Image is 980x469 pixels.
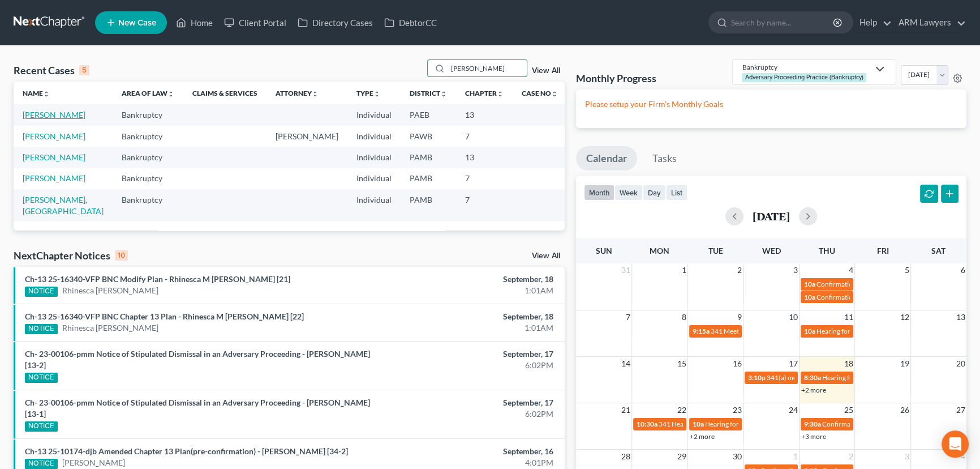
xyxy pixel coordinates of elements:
div: September, 18 [385,311,553,322]
a: Client Portal [218,12,292,33]
td: 7 [456,126,513,147]
button: day [643,185,666,200]
a: [PERSON_NAME] [23,131,85,141]
td: Individual [347,126,401,147]
span: 1 [681,263,687,277]
span: 1 [792,450,799,463]
div: 6:02PM [385,408,553,420]
div: NOTICE [25,287,58,297]
span: 8:30a [804,373,821,382]
span: 7 [625,310,631,324]
span: 10a [693,420,704,428]
i: unfold_more [551,91,558,97]
div: 4:01PM [385,457,553,468]
td: PAWB [401,126,456,147]
div: Recent Cases [14,63,89,77]
a: View All [532,67,560,75]
span: 10a [804,293,815,301]
a: Rhinesca [PERSON_NAME] [62,285,158,296]
span: 31 [620,263,631,277]
a: Help [854,12,892,33]
a: ARM Lawyers [893,12,966,33]
span: 3:10p [748,373,766,382]
span: 29 [676,450,687,463]
span: Sun [596,246,612,255]
td: PAMB [401,147,456,168]
a: Attorneyunfold_more [276,89,319,97]
span: 341 Meeting [711,327,748,335]
input: Search by name... [448,60,527,76]
span: Hearing for [PERSON_NAME] & [PERSON_NAME] [705,420,853,428]
span: Sat [931,246,945,255]
a: Rhinesca [PERSON_NAME] [62,322,158,334]
a: Case Nounfold_more [522,89,558,97]
span: New Case [118,19,156,27]
a: [PERSON_NAME] [23,173,85,183]
span: 10a [804,280,815,288]
span: 6 [960,263,966,277]
a: [PERSON_NAME] [23,110,85,120]
a: Calendar [576,146,637,171]
span: 28 [620,450,631,463]
div: NOTICE [25,459,58,469]
span: 21 [620,403,631,417]
span: 19 [899,357,910,370]
a: Chapterunfold_more [465,89,504,97]
span: 15 [676,357,687,370]
td: 13 [456,104,513,125]
span: 12 [899,310,910,324]
a: [PERSON_NAME], [GEOGRAPHIC_DATA] [23,195,104,216]
button: week [614,185,643,200]
div: September, 17 [385,348,553,360]
span: 8 [681,310,687,324]
span: Fri [877,246,889,255]
span: 3 [792,263,799,277]
div: NOTICE [25,421,58,432]
i: unfold_more [440,91,447,97]
span: 341(a) meeting for [PERSON_NAME] [767,373,876,382]
td: Bankruptcy [113,104,183,125]
a: Ch- 23-00106-pmm Notice of Stipulated Dismissal in an Adversary Proceeding - [PERSON_NAME] [13-1] [25,398,370,419]
td: Bankruptcy [113,147,183,168]
a: Ch-13 25-16340-VFP BNC Chapter 13 Plan - Rhinesca M [PERSON_NAME] [22] [25,312,304,321]
td: Bankruptcy [113,168,183,189]
td: Individual [347,168,401,189]
input: Search by name... [731,12,835,33]
span: 14 [620,357,631,370]
td: 7 [456,168,513,189]
a: Nameunfold_more [23,89,50,97]
span: Confirmation Date for [PERSON_NAME] [816,293,936,301]
i: unfold_more [373,91,380,97]
i: unfold_more [312,91,319,97]
a: View All [532,252,560,260]
span: 2 [848,450,854,463]
a: [PERSON_NAME] [23,152,85,162]
span: Hearing for [PERSON_NAME] [PERSON_NAME] [816,327,959,335]
div: 1:01AM [385,322,553,334]
span: Confirmation Hearing for [PERSON_NAME] [822,420,952,428]
span: 23 [732,403,743,417]
div: Bankruptcy [742,62,869,72]
span: Tue [708,246,723,255]
span: 30 [732,450,743,463]
td: 7 [456,189,513,221]
span: 341 Hearing for [PERSON_NAME] [659,420,760,428]
span: 4 [848,263,854,277]
td: Bankruptcy [113,189,183,221]
a: Ch- 23-00106-pmm Notice of Stipulated Dismissal in an Adversary Proceeding - [PERSON_NAME] [13-2] [25,349,370,370]
a: Home [170,12,218,33]
td: [PERSON_NAME] [267,126,347,147]
span: 26 [899,403,910,417]
span: Hearing for Rhinesca [PERSON_NAME] [822,373,939,382]
span: 11 [843,310,854,324]
a: Ch-13 25-16340-VFP BNC Modify Plan - Rhinesca M [PERSON_NAME] [21] [25,274,290,284]
span: 27 [955,403,966,417]
span: Thu [819,246,835,255]
span: 5 [904,263,910,277]
a: Ch-13 25-10174-djb Amended Chapter 13 Plan(pre-confirmation) - [PERSON_NAME] [34-2] [25,446,348,456]
a: Area of Lawunfold_more [122,89,174,97]
div: Open Intercom Messenger [942,430,969,458]
span: 18 [843,357,854,370]
h3: Monthly Progress [576,71,656,85]
a: Tasks [642,146,687,171]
